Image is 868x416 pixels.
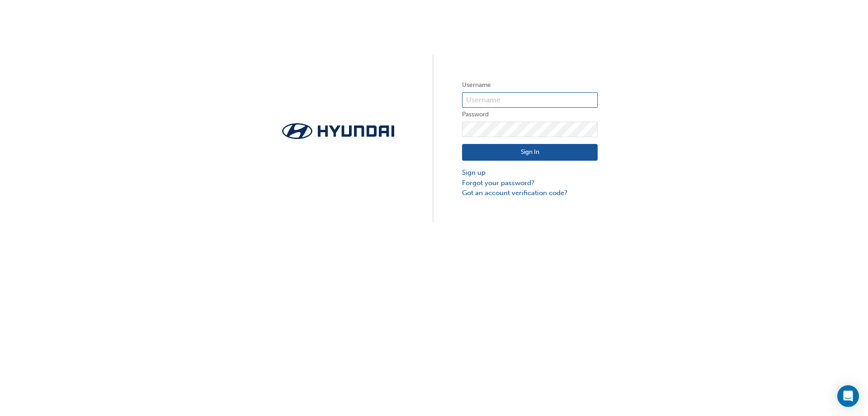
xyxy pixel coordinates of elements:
input: Username [462,92,598,108]
a: Got an account verification code? [462,188,598,198]
div: Open Intercom Messenger [837,385,859,407]
label: Password [462,109,598,120]
a: Sign up [462,167,598,178]
a: Forgot your password? [462,178,598,188]
img: Trak [270,120,406,142]
label: Username [462,80,598,91]
button: Sign In [462,144,598,161]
